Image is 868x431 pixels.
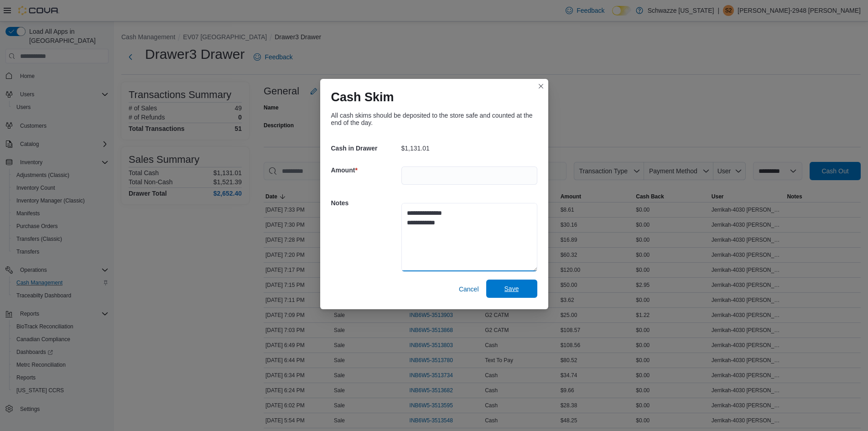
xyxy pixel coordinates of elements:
[331,90,394,104] h1: Cash Skim
[535,81,546,92] button: Closes this modal window
[331,194,400,212] h5: Notes
[331,112,537,126] div: All cash skims should be deposited to the store safe and counted at the end of the day.
[504,284,519,293] span: Save
[459,285,479,294] span: Cancel
[401,145,430,152] p: $1,131.01
[455,280,483,298] button: Cancel
[331,139,400,157] h5: Cash in Drawer
[486,280,537,298] button: Save
[331,161,400,179] h5: Amount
